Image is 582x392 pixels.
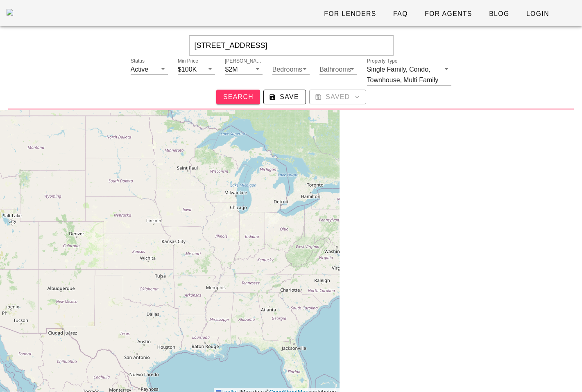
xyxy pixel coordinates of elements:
div: Condo, [409,66,430,73]
div: Bathrooms [319,64,357,74]
span: Saved [316,93,359,101]
a: For Agents [418,7,479,21]
a: For Lenders [317,7,383,21]
span: Save [270,93,299,101]
div: Property TypeSingle Family,Condo,Townhouse,Multi Family [367,64,452,85]
label: [PERSON_NAME] [225,58,262,64]
span: Search [223,93,254,101]
span: Blog [489,10,510,18]
div: $100K [178,66,197,73]
a: Login [519,7,556,21]
div: Multi Family [403,77,438,84]
button: Saved [309,90,366,104]
label: Min Price [178,58,198,64]
span: For Agents [424,10,472,18]
span: FAQ [393,10,408,18]
label: Property Type [367,58,397,64]
div: [PERSON_NAME]$2M [225,64,262,74]
input: Enter Your Address, Zipcode or City & State [189,35,394,56]
span: For Lenders [324,10,376,18]
label: Status [131,58,145,64]
a: Blog [482,7,516,21]
button: Search [216,90,260,104]
span: Login [526,10,549,18]
div: Townhouse, [367,77,402,84]
a: FAQ [386,7,414,21]
button: Save [263,90,306,104]
div: Min Price$100K [178,64,215,74]
div: Active [131,66,149,73]
div: $2M [225,66,238,73]
div: StatusActive [131,64,168,74]
div: Bedrooms [272,64,310,74]
img: desktop-logo.png [7,9,13,16]
div: Single Family, [367,66,408,73]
